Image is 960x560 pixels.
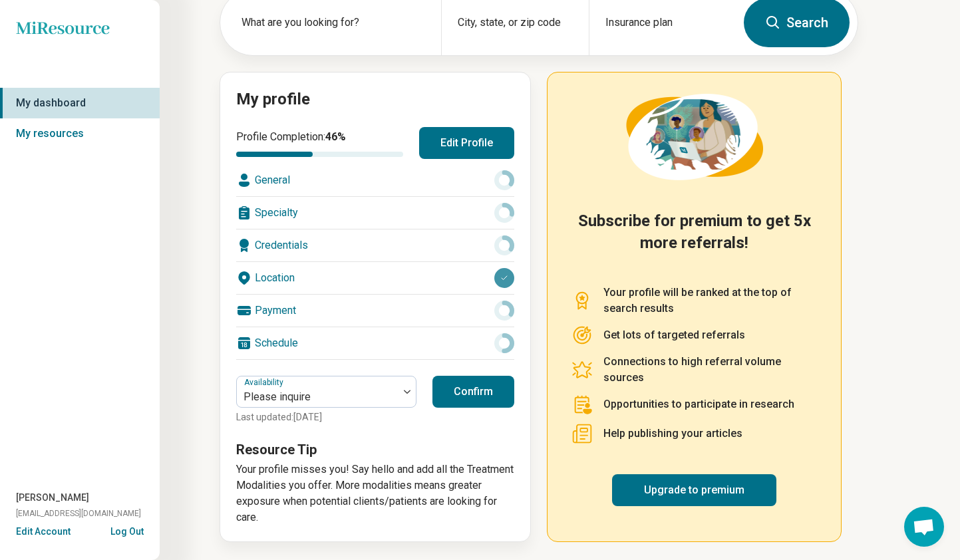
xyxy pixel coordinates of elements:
p: Your profile will be ranked at the top of search results [603,285,817,317]
div: Open chat [904,507,944,547]
div: General [236,164,514,196]
span: [EMAIL_ADDRESS][DOMAIN_NAME] [16,507,141,519]
label: Availability [244,378,286,387]
p: Connections to high referral volume sources [603,354,817,386]
h3: Resource Tip [236,440,514,459]
p: Opportunities to participate in research [603,396,794,412]
button: Edit Account [16,525,71,539]
span: [PERSON_NAME] [16,491,89,505]
p: Your profile misses you! Say hello and add all the Treatment Modalities you offer. More modalitie... [236,462,514,525]
button: Edit Profile [419,127,514,159]
label: What are you looking for? [241,15,425,31]
h2: Subscribe for premium to get 5x more referrals! [571,210,817,269]
h2: My profile [236,88,514,111]
div: Specialty [236,197,514,229]
div: Schedule [236,327,514,359]
div: Credentials [236,229,514,261]
p: Last updated: [DATE] [236,410,416,424]
p: Help publishing your articles [603,426,742,442]
a: Upgrade to premium [612,474,776,506]
span: 46 % [325,130,346,143]
button: Log Out [110,525,144,535]
p: Get lots of targeted referrals [603,327,745,343]
div: Profile Completion: [236,129,403,157]
div: Location [236,262,514,294]
button: Confirm [432,376,514,408]
div: Payment [236,295,514,327]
